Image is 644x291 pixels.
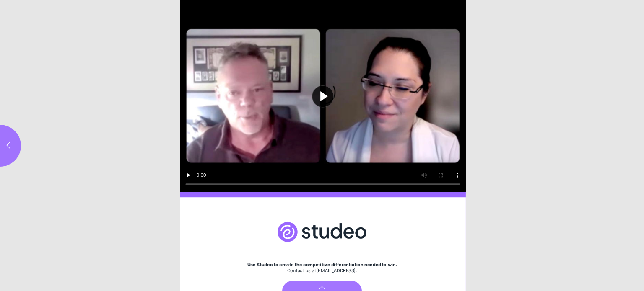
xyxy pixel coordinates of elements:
img: brokerage logo [278,214,366,250]
strong: Use Studeo to create the competitive differentiation needed to win. [247,261,397,267]
a: [EMAIL_ADDRESS] [316,267,356,273]
div: Contact us at . [209,267,435,273]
